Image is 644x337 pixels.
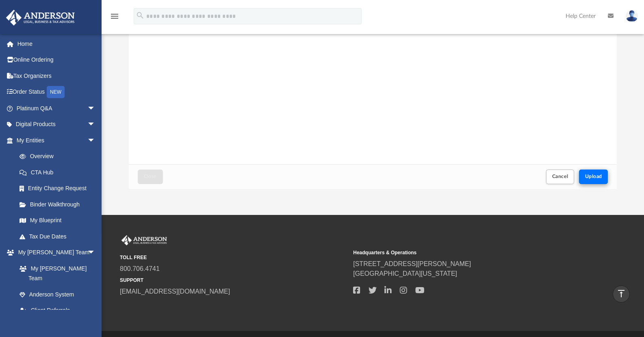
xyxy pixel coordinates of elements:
[6,100,108,116] a: Platinum Q&Aarrow_drop_down
[579,170,608,184] button: Upload
[6,132,108,148] a: My Entitiesarrow_drop_down
[120,265,160,272] a: 800.706.4741
[87,116,104,133] span: arrow_drop_down
[110,15,119,21] a: menu
[120,288,230,295] a: [EMAIL_ADDRESS][DOMAIN_NAME]
[6,36,108,52] a: Home
[120,254,347,261] small: TOLL FREE
[6,52,108,68] a: Online Ordering
[353,260,471,267] a: [STREET_ADDRESS][PERSON_NAME]
[585,174,602,179] span: Upload
[11,228,108,245] a: Tax Due Dates
[87,132,104,149] span: arrow_drop_down
[11,260,100,286] a: My [PERSON_NAME] Team
[546,170,575,184] button: Cancel
[11,148,108,165] a: Overview
[120,277,347,284] small: SUPPORT
[11,164,108,180] a: CTA Hub
[616,289,626,298] i: vertical_align_top
[353,249,581,256] small: Headquarters & Operations
[353,270,457,277] a: [GEOGRAPHIC_DATA][US_STATE]
[138,170,163,184] button: Close
[11,180,108,197] a: Entity Change Request
[6,84,108,101] a: Order StatusNEW
[626,10,638,22] img: User Pic
[11,303,104,319] a: Client Referrals
[552,174,568,179] span: Cancel
[144,174,157,179] span: Close
[11,196,108,213] a: Binder Walkthrough
[47,86,65,98] div: NEW
[110,11,119,21] i: menu
[6,68,108,84] a: Tax Organizers
[120,235,169,246] img: Anderson Advisors Platinum Portal
[136,11,145,20] i: search
[6,116,108,133] a: Digital Productsarrow_drop_down
[87,100,104,117] span: arrow_drop_down
[613,285,630,303] a: vertical_align_top
[4,10,77,26] img: Anderson Advisors Platinum Portal
[6,245,104,261] a: My [PERSON_NAME] Teamarrow_drop_down
[11,213,104,229] a: My Blueprint
[87,245,104,261] span: arrow_drop_down
[11,286,104,303] a: Anderson System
